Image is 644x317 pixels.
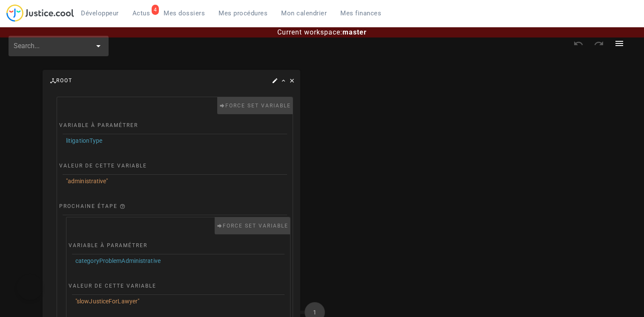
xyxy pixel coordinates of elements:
span: Mes finances [340,9,381,17]
a: Mes dossiers [157,7,212,20]
span: Variable à paramétrer [59,122,138,128]
span: Mes dossiers [164,9,205,17]
span: root [56,78,72,84]
a: 4Actus [126,7,157,20]
span: Développeur [81,9,119,17]
span: Variable à paramétrer [69,242,147,248]
input: Search... [14,39,92,53]
span: "slowJusticeForLawyer" [75,298,139,305]
span: 1 [310,309,319,316]
span: litigationType [66,137,102,144]
div: 4 [152,5,159,15]
span: Valeur de cette variable [59,163,147,169]
span: Actus [132,9,150,17]
a: Développeur [74,7,126,20]
span: Prochaine étape [59,203,118,209]
span: Valeur de cette variable [69,283,156,289]
span: Force set variable [225,103,291,109]
span: Force set variable [223,223,288,229]
span: Mes procédures [218,9,267,17]
a: Mon calendrier [274,7,333,20]
iframe: Help Scout Beacon - Open [17,274,43,300]
span: categoryProblemAdministrative [75,257,161,264]
a: Mes finances [333,7,388,20]
span: Mon calendrier [281,9,327,17]
span: "administrative" [66,178,108,184]
img: jc-logo.svg [6,4,74,22]
a: Mes procédures [212,7,274,20]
